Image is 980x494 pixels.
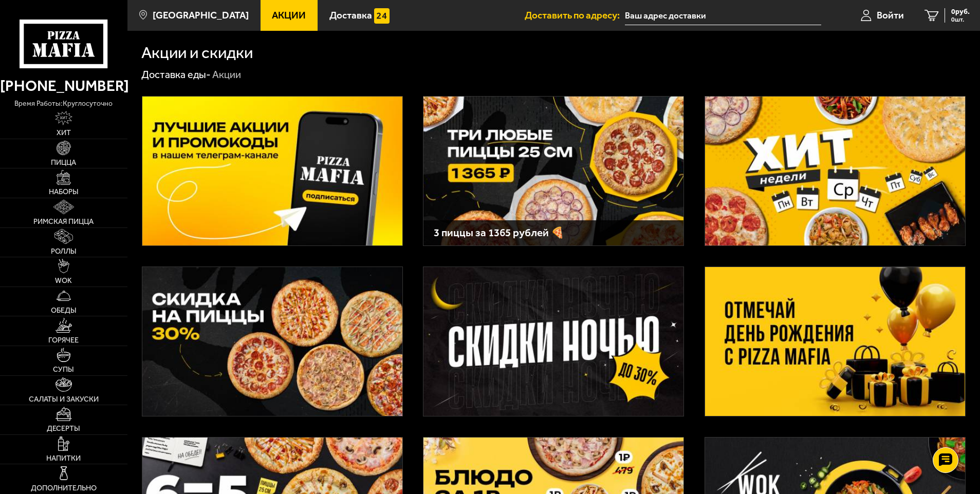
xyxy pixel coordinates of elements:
[423,96,684,246] a: 3 пиццы за 1365 рублей 🍕
[877,10,904,20] span: Войти
[272,10,306,20] span: Акции
[53,366,74,373] span: Супы
[434,227,673,238] h3: 3 пиццы за 1365 рублей 🍕
[951,8,970,15] span: 0 руб.
[212,68,241,82] div: Акции
[374,8,390,24] img: 15daf4d41897b9f0e9f617042186c801.svg
[329,10,372,20] span: Доставка
[57,129,71,137] span: Хит
[951,16,970,23] span: 0 шт.
[141,68,211,81] a: Доставка еды-
[46,455,81,462] span: Напитки
[33,218,94,225] span: Римская пицца
[29,396,99,403] span: Салаты и закуски
[31,485,97,492] span: Дополнительно
[55,277,72,284] span: WOK
[49,188,79,196] span: Наборы
[51,159,76,166] span: Пицца
[141,45,253,61] h1: Акции и скидки
[51,307,77,314] span: Обеды
[625,6,821,25] input: Ваш адрес доставки
[525,10,625,20] span: Доставить по адресу:
[153,10,249,20] span: [GEOGRAPHIC_DATA]
[47,425,80,432] span: Десерты
[48,337,79,344] span: Горячее
[51,248,77,255] span: Роллы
